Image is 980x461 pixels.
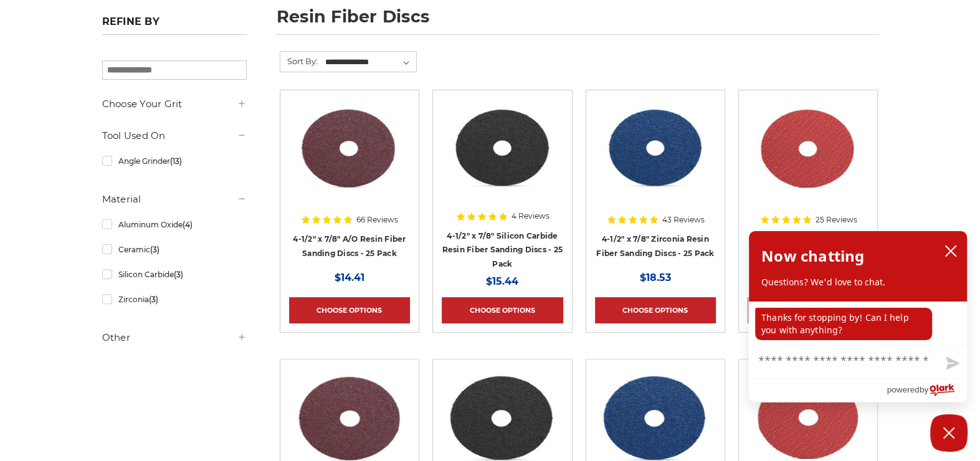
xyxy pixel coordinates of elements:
a: 4.5 inch resin fiber disc [289,99,410,259]
a: 4-1/2" x 7/8" Silicon Carbide Resin Fiber Sanding Discs - 25 Pack [442,231,563,269]
span: (3) [148,295,158,304]
a: Choose Options [442,297,563,323]
img: 4-1/2" zirc resin fiber disc [595,99,716,199]
h5: Choose Your Grit [102,97,247,112]
span: by [920,382,928,397]
a: Powered by Olark [887,379,967,402]
a: 4.5 Inch Silicon Carbide Resin Fiber Discs [442,99,563,259]
span: powered [887,382,919,397]
button: Close Chatbox [930,414,968,452]
img: 4.5 inch resin fiber disc [289,99,410,199]
a: Aluminum Oxide [102,214,247,235]
h5: Refine by [102,16,247,35]
a: Ceramic [102,239,247,260]
a: Choose Options [748,297,868,323]
a: Choose Options [595,297,716,323]
a: 4-1/2" zirc resin fiber disc [595,99,716,259]
a: Zirconia [102,288,247,310]
span: (13) [169,156,181,166]
span: $18.53 [640,272,671,283]
a: Silicon Carbide [102,264,247,285]
p: Questions? We'd love to chat. [761,276,954,288]
h5: Tool Used On [102,128,247,143]
button: close chatbox [941,242,961,260]
a: 4-1/2" ceramic resin fiber disc [748,99,868,259]
button: Send message [936,349,967,378]
p: Thanks for stopping by! Can I help you with anything? [755,308,932,340]
img: 4.5 Inch Silicon Carbide Resin Fiber Discs [442,99,563,199]
span: (3) [173,270,183,279]
a: Choose Options [289,297,410,323]
h1: resin fiber discs [277,8,878,35]
label: Sort By: [280,52,318,70]
span: (3) [150,245,159,254]
span: $15.44 [486,275,518,287]
a: Angle Grinder [102,150,247,172]
span: $14.41 [335,272,364,283]
span: (4) [182,220,192,229]
select: Sort By: [323,53,416,72]
div: olark chatbox [748,230,968,402]
img: 4-1/2" ceramic resin fiber disc [748,99,868,199]
div: chat [749,302,967,345]
h5: Other [102,330,247,345]
h5: Material [102,192,247,207]
h2: Now chatting [761,244,864,269]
